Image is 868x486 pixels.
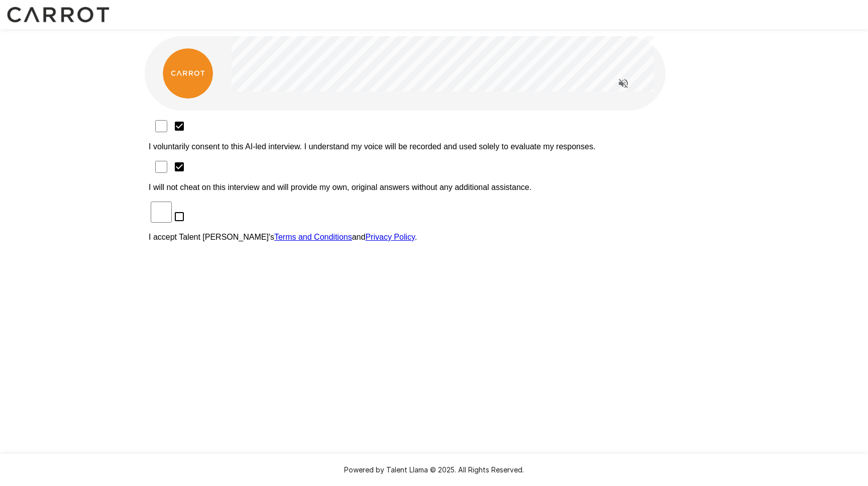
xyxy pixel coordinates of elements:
input: I voluntarily consent to this AI-led interview. I understand my voice will be recorded and used s... [151,120,172,132]
button: Read questions aloud [613,73,633,93]
p: Powered by Talent Llama © 2025. All Rights Reserved. [12,465,856,475]
a: Privacy Policy [365,233,414,241]
a: Terms and Conditions [274,233,352,241]
input: I accept Talent [PERSON_NAME]'sTerms and ConditionsandPrivacy Policy. [151,202,172,223]
p: I voluntarily consent to this AI-led interview. I understand my voice will be recorded and used s... [149,142,719,151]
img: carrot_logo.png [163,48,213,99]
p: I will not cheat on this interview and will provide my own, original answers without any addition... [149,183,719,192]
p: I accept Talent [PERSON_NAME]'s and . [149,233,719,242]
input: I will not cheat on this interview and will provide my own, original answers without any addition... [151,161,172,173]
